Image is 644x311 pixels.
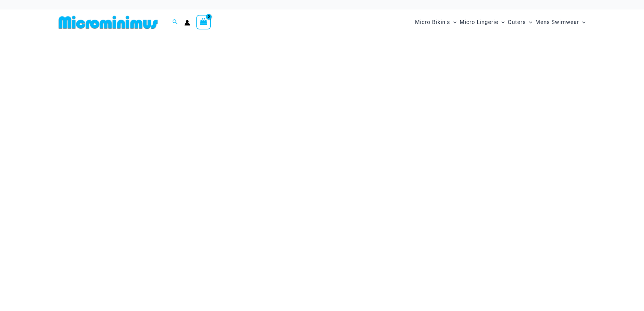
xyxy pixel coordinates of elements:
[506,13,534,32] a: OutersMenu ToggleMenu Toggle
[534,13,587,32] a: Mens SwimwearMenu ToggleMenu Toggle
[508,14,526,30] span: Outers
[415,14,450,30] span: Micro Bikinis
[450,14,456,30] span: Menu Toggle
[460,14,498,30] span: Micro Lingerie
[412,12,588,33] nav: Site Navigation
[498,14,505,30] span: Menu Toggle
[458,13,506,32] a: Micro LingerieMenu ToggleMenu Toggle
[579,14,585,30] span: Menu Toggle
[535,14,579,30] span: Mens Swimwear
[184,20,190,26] a: Account icon link
[172,18,178,26] a: Search icon link
[56,15,160,29] img: MM SHOP LOGO FLAT
[526,14,532,30] span: Menu Toggle
[413,13,458,32] a: Micro BikinisMenu ToggleMenu Toggle
[196,15,211,29] a: View Shopping Cart, empty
